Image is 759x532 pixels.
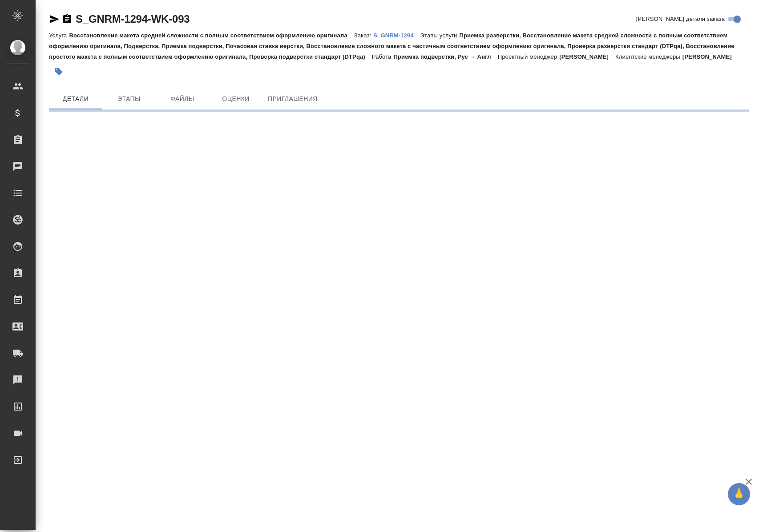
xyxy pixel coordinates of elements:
[636,15,725,24] span: [PERSON_NAME] детали заказа
[69,32,354,39] p: Восстановление макета средней сложности с полным соответствием оформлению оригинала
[373,32,420,39] p: S_GNRM-1294
[108,93,150,105] span: Этапы
[559,53,615,60] p: [PERSON_NAME]
[372,53,394,60] p: Работа
[62,14,73,24] button: Скопировать ссылку
[498,53,559,60] p: Проектный менеджер
[214,93,257,105] span: Оценки
[268,93,318,105] span: Приглашения
[731,485,747,504] span: 🙏
[354,32,373,39] p: Заказ:
[49,32,69,39] p: Услуга
[49,32,735,60] p: Приемка разверстки, Восстановление макета средней сложности с полным соответствием оформлению ори...
[54,93,97,105] span: Детали
[615,53,682,60] p: Клиентские менеджеры
[420,32,460,39] p: Этапы услуги
[682,53,739,60] p: [PERSON_NAME]
[49,62,69,81] button: Добавить тэг
[76,13,190,25] a: S_GNRM-1294-WK-093
[161,93,204,105] span: Файлы
[49,14,60,24] button: Скопировать ссылку для ЯМессенджера
[393,53,497,60] p: Приемка подверстки, Рус → Англ
[373,31,420,39] a: S_GNRM-1294
[728,483,750,505] button: 🙏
